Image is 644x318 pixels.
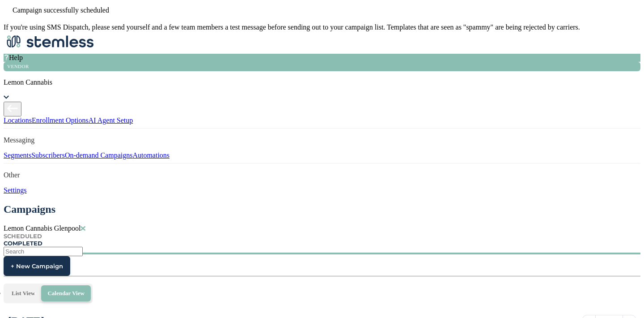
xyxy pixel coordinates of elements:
[11,262,63,270] span: + New Campaign
[4,247,83,256] input: Search
[4,116,32,124] a: Locations
[4,62,640,71] div: VENDOR
[4,14,11,21] img: icon-toast-close-54bf22bf.svg
[4,171,640,179] p: Other
[4,186,27,194] a: Settings
[4,78,640,86] p: Lemon Cannabis
[4,256,70,276] button: + New Campaign
[4,55,9,60] img: icon-help-white-03924b79.svg
[580,25,585,30] img: icon-close-white-1ed751a3.svg
[4,95,9,100] img: icon_down-arrow-small-66adaf34.svg
[4,23,580,31] label: If you're using SMS Dispatch, please send yourself and a few team members a test message before s...
[4,240,640,247] div: COMPLETED
[7,103,18,114] img: icon-arrow-back-accent-c549486e.svg
[65,151,133,159] a: On-demand Campaigns
[132,151,169,159] a: Automations
[5,285,41,301] li: List View
[4,224,85,232] span: Lemon Cannabis Glenpool
[41,285,90,301] li: Calendar View
[89,116,133,124] a: AI Agent Setup
[9,54,23,61] span: Help
[4,232,640,240] div: SCHEDULED
[31,151,65,159] a: Subscribers
[4,136,640,144] p: Messaging
[4,31,94,52] img: logo-dark-0685b13c.svg
[4,151,31,159] a: Segments
[32,116,89,124] a: Enrollment Options
[80,226,85,231] img: icon-close-accent-8a337256.svg
[13,6,109,14] label: Campaign successfully scheduled
[4,4,13,13] img: icon-toast-success-78f41570.svg
[599,275,644,318] iframe: Chat Widget
[4,203,55,215] h2: Campaigns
